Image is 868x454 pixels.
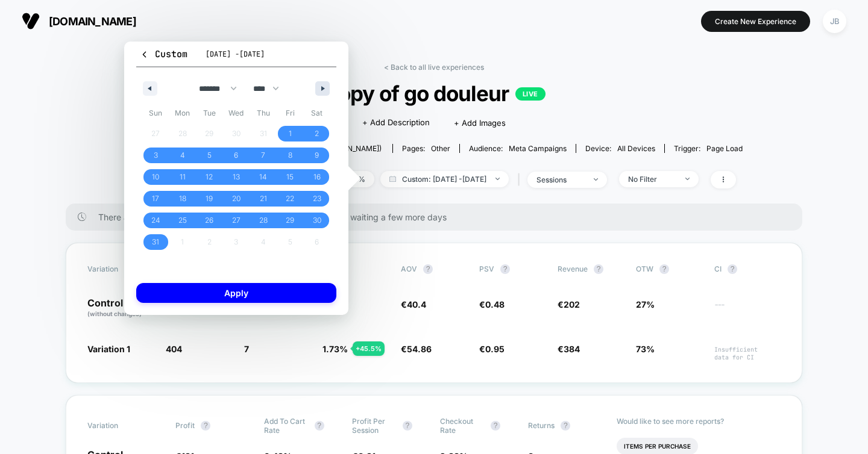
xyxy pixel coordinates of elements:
img: end [495,178,500,180]
span: € [401,299,426,309]
button: 20 [223,188,250,210]
span: 7 [261,145,265,166]
button: 19 [196,188,223,210]
span: Insufficient data for CI [714,346,781,361]
span: (without changes) [87,310,142,317]
img: end [685,178,690,180]
button: 10 [142,166,169,188]
span: --- [714,301,781,319]
button: 26 [196,210,223,231]
span: 20 [232,188,241,210]
span: Variation [87,264,154,274]
span: 54.86 [407,344,432,354]
button: 2 [303,123,330,145]
button: JB [819,9,850,34]
span: Returns [528,421,555,430]
span: 13 [233,166,240,188]
span: 5 [207,145,212,166]
button: 30 [303,210,330,231]
p: LIVE [515,87,546,101]
span: all devices [617,144,655,153]
button: 15 [277,166,304,188]
button: 21 [250,188,277,210]
span: 15 [286,166,294,188]
span: 25 [178,210,187,231]
span: Custom: [DATE] - [DATE] [380,171,509,187]
div: Trigger: [674,144,743,153]
div: JB [823,10,846,33]
span: 10 [152,166,159,188]
span: Wed [223,104,250,123]
span: Thu [250,104,277,123]
span: 8 [288,145,292,166]
button: ? [491,421,500,431]
span: 12 [206,166,213,188]
span: 14 [259,166,267,188]
span: 4 [180,145,185,166]
span: Add To Cart Rate [264,417,309,435]
span: 19 [206,188,213,210]
span: 0.48 [485,299,505,309]
button: 22 [277,188,304,210]
span: 18 [179,188,186,210]
span: Revenue [558,264,588,273]
span: Page Load [706,144,743,153]
button: 18 [169,188,197,210]
span: 1.73 % [322,344,348,354]
span: Mon [169,104,197,123]
span: 23 [313,188,321,210]
span: 27% [636,299,655,309]
button: ? [201,421,210,431]
span: 384 [564,344,580,354]
a: < Back to all live experiences [384,63,484,72]
span: + Add Description [362,117,430,129]
span: 30 [313,210,321,231]
span: 31 [152,231,159,253]
span: € [558,344,580,354]
span: Sat [303,104,330,123]
span: + Add Images [454,118,506,128]
span: Sun [142,104,169,123]
button: Apply [136,283,336,303]
button: 3 [142,145,169,166]
div: No Filter [628,175,676,184]
span: 21 [260,188,267,210]
button: ? [500,264,510,274]
span: 202 [564,299,580,309]
span: 9 [315,145,319,166]
span: CI [714,264,781,274]
div: Audience: [469,144,567,153]
button: ? [315,421,324,431]
button: ? [659,264,669,274]
span: 1 [289,123,292,145]
span: [DOMAIN_NAME] [49,15,136,28]
button: 23 [303,188,330,210]
button: 5 [196,145,223,166]
button: 11 [169,166,197,188]
button: 8 [277,145,304,166]
p: Control [87,298,154,319]
span: € [558,299,580,309]
button: 14 [250,166,277,188]
div: + 45.5 % [353,341,385,356]
span: 40.4 [407,299,426,309]
span: AOV [401,264,417,273]
span: PSV [479,264,494,273]
span: 0.95 [485,344,505,354]
button: 28 [250,210,277,231]
span: There are still no statistically significant results. We recommend waiting a few more days [98,212,778,222]
button: Custom[DATE] -[DATE] [136,48,336,67]
button: 4 [169,145,197,166]
span: Fri [277,104,304,123]
span: 17 [152,188,159,210]
span: Profit Per Session [352,417,397,435]
span: 26 [205,210,213,231]
button: 6 [223,145,250,166]
button: ? [423,264,433,274]
span: 11 [180,166,186,188]
button: Create New Experience [701,11,810,32]
span: | [515,171,527,188]
span: 73% [636,344,655,354]
span: Variation [87,417,154,435]
button: 16 [303,166,330,188]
